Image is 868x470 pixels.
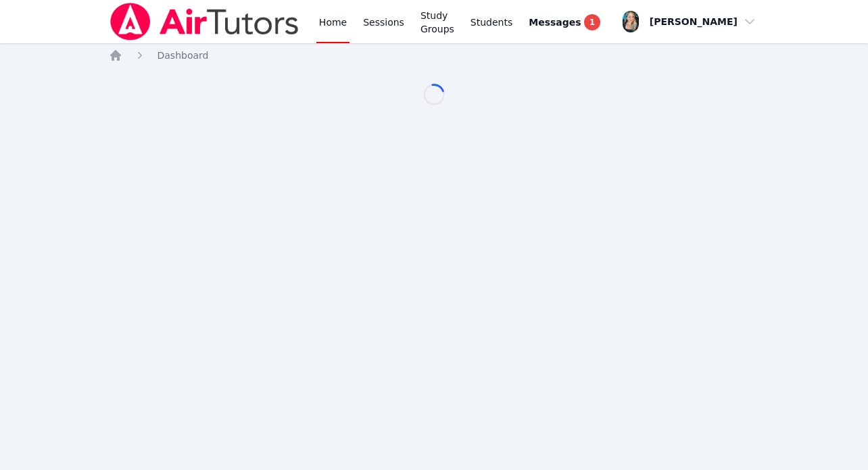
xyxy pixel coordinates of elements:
[584,14,600,30] span: 1
[158,50,209,61] span: Dashboard
[109,3,300,41] img: Air Tutors
[109,49,760,62] nav: Breadcrumb
[158,49,209,62] a: Dashboard
[529,16,581,29] span: Messages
